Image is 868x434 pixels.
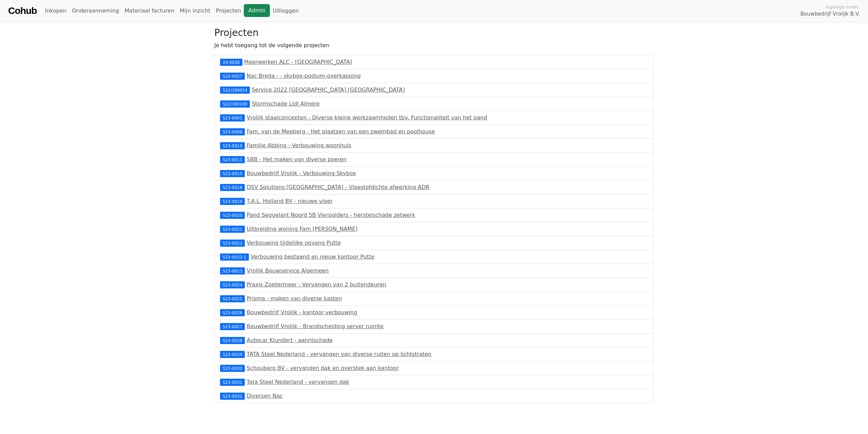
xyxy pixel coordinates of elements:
div: S23-0023 [220,267,245,274]
div: S23-0011 [220,156,245,163]
div: S23-0030 [220,365,245,372]
div: S23-0010 [220,142,245,149]
a: Bouwbedrijf Vrolijk - kantoor verbouwing [246,309,357,316]
a: Materiaal facturen [122,4,177,18]
a: SBB - Het maken van diverse poeren [246,156,347,163]
a: Bouwbedrijf Vrolijk - Verbouwing Skybox [246,170,356,176]
div: S22/190014 [220,87,250,93]
a: Verbouwing bestaand en nieuw kantoor Putte [251,253,374,260]
h3: Projecten [214,27,654,39]
p: Je hebt toegang tot de volgende projecten [214,41,654,50]
a: Uitloggen [270,4,301,18]
a: Mijn inzicht [177,4,213,18]
div: S23-0031 [220,379,245,385]
a: Fam. van de Meeberg - Het plaatsen van een zwembad en poolhouse [246,128,435,135]
a: Nac Breda - - skybox-podium-overkapping [246,73,361,79]
div: S23-0022-1 [220,253,249,260]
a: TATA Steel Nederland - vervangen van diverse ruiten op lichtstraten [246,351,431,357]
div: S23-0020 [220,212,245,219]
a: Projecten [213,4,244,18]
div: S23-0001 [220,114,245,121]
div: S23-0029 [220,351,245,358]
a: Stormschade Lidl Almere [252,100,319,107]
div: S22/190100 [220,100,250,107]
div: S23-0019 [220,198,245,205]
a: Diversen Nac [246,393,283,399]
a: Familie Abbing - Verbouwing woonhuis [246,142,351,149]
div: S23-0022 [220,240,245,246]
div: S22-0027 [220,73,245,79]
div: S23-0024 [220,281,245,288]
div: S23-0021 [220,226,245,232]
div: S23-0032 [220,393,245,399]
div: S23-0028 [220,337,245,344]
a: Bouwbedrijf Vrolijk - Brandscheiding server ruimte [246,323,383,329]
a: T.A.L. Holland BV - nieuwe vloer [246,198,333,204]
a: Cohub [8,3,37,19]
div: S23-0025 [220,295,245,302]
a: Schouberg BV - vervangen dak en overstek aan kantoor [246,365,399,371]
div: 24-0028 [220,59,242,65]
a: Onderaanneming [69,4,122,18]
div: S23-0026 [220,309,245,316]
span: Bouwbedrijf Vrolijk B.V. [800,10,860,18]
span: Ingelogd onder: [825,4,860,10]
div: S23-0015 [220,170,245,177]
div: S23-0008 [220,128,245,135]
a: Praxis Zoetermeer - Vervangen van 2 buitendeuren [246,281,386,288]
a: Verbouwing tijdelijke opvang Putte [246,240,341,246]
a: Tata Steel Nederland - vervangen dak [246,379,349,385]
a: Admin [244,4,270,17]
a: Inkopen [42,4,69,18]
a: Vrolijk staalconcepten - Diverse kleine werkzaamheden tbv. Functionaliteit van het pand [246,114,487,121]
a: DSV Solutions [GEOGRAPHIC_DATA] - Vloestofdichte afwerking ADR [246,184,429,190]
a: Autocar Klundert - aanrijschade [246,337,333,343]
a: Meerwerken ALC - [GEOGRAPHIC_DATA] [244,59,352,65]
a: Uitbreiding woning Fam [PERSON_NAME] [246,226,357,232]
a: Pand Seggelant Noord 5B Vierpolders - herstelschade zetwerk [246,212,415,218]
div: S23-0027 [220,323,245,330]
a: Prisma - maken van diverse kasten [246,295,342,302]
a: Vrolijk Bouwservice Algemeen [246,267,329,274]
a: Service 2022 [GEOGRAPHIC_DATA] [GEOGRAPHIC_DATA] [252,87,405,93]
div: S23-0018 [220,184,245,191]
